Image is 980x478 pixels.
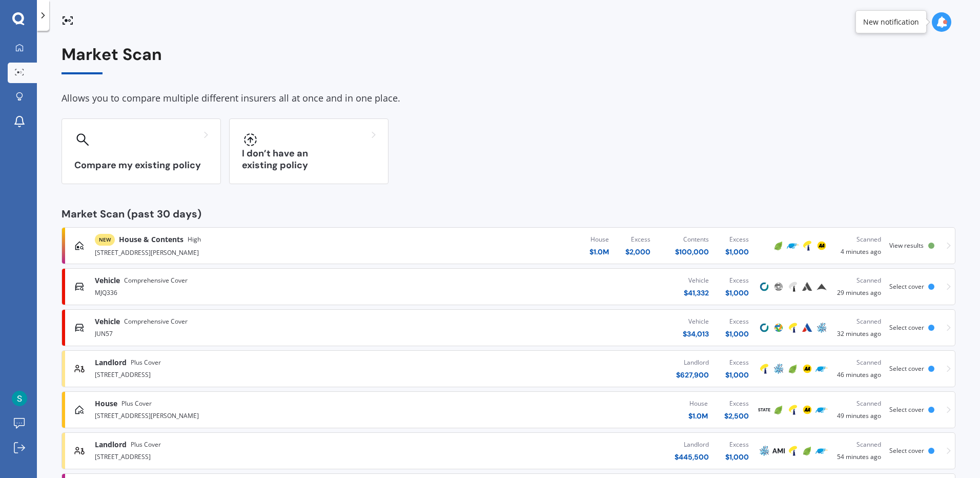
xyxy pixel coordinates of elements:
[837,316,881,339] div: 32 minutes ago
[801,240,813,252] img: Tower
[62,391,955,428] a: HousePlus Cover[STREET_ADDRESS][PERSON_NAME]House$1.0MExcess$2,500StateInitioTowerAATrade Me Insu...
[589,234,609,245] div: House
[801,363,813,375] img: AA
[676,357,709,368] div: Landlord
[837,357,881,368] div: Scanned
[62,309,955,346] a: VehicleComprehensive CoverJUN57Vehicle$34,013Excess$1,000CoveProtectaTowerAutosureAMPScanned32 mi...
[95,316,120,327] span: Vehicle
[725,288,749,298] div: $ 1,000
[95,234,115,246] span: NEW
[837,234,881,245] div: Scanned
[124,316,188,327] span: Comprehensive Cover
[131,440,161,450] span: Plus Cover
[62,350,955,387] a: LandlordPlus Cover[STREET_ADDRESS]Landlord$627,900Excess$1,000TowerAMPInitioAATrade Me InsuranceS...
[62,209,955,219] div: Market Scan (past 30 days)
[815,322,828,334] img: AMP
[62,268,955,305] a: VehicleComprehensive CoverMJQ336Vehicle$41,332Excess$1,000CoveProtectaTowerAutosureProvidentScann...
[758,281,770,293] img: Cove
[74,364,85,374] img: landlord.470ea2398dcb263567d0.svg
[675,452,709,462] div: $ 445,500
[724,399,749,409] div: Excess
[95,275,120,286] span: Vehicle
[725,329,749,339] div: $ 1,000
[787,445,799,457] img: Tower
[787,281,799,293] img: Tower
[675,247,709,257] div: $ 100,000
[889,323,924,332] span: Select cover
[837,399,881,421] div: 49 minutes ago
[863,17,919,27] div: New notification
[74,446,85,456] img: landlord.470ea2398dcb263567d0.svg
[675,440,709,450] div: Landlord
[837,234,881,257] div: 4 minutes ago
[801,281,813,293] img: Autosure
[725,316,749,327] div: Excess
[725,440,749,450] div: Excess
[837,357,881,380] div: 46 minutes ago
[758,363,770,375] img: Tower
[95,357,127,368] span: Landlord
[787,240,799,252] img: Trade Me Insurance
[725,234,749,245] div: Excess
[12,391,27,406] img: ALm5wu3BLGd5Ojk3S758aiIlcnV03tgOz9O6XthMlxnT=s96-c
[688,411,708,421] div: $ 1.0M
[801,445,813,457] img: Initio
[801,404,813,416] img: AA
[188,234,201,245] span: High
[787,404,799,416] img: Tower
[242,148,376,171] h3: I don’t have an existing policy
[772,404,785,416] img: Initio
[95,368,416,380] div: [STREET_ADDRESS]
[683,316,709,327] div: Vehicle
[772,445,785,457] img: AMI
[124,275,188,286] span: Comprehensive Cover
[684,275,709,286] div: Vehicle
[815,445,828,457] img: Trade Me Insurance
[688,399,708,409] div: House
[62,45,955,74] div: Market Scan
[889,405,924,414] span: Select cover
[683,329,709,339] div: $ 34,013
[95,440,127,450] span: Landlord
[837,275,881,298] div: 29 minutes ago
[815,363,828,375] img: Trade Me Insurance
[889,282,924,291] span: Select cover
[95,450,416,462] div: [STREET_ADDRESS]
[772,281,785,293] img: Protecta
[62,91,955,106] div: Allows you to compare multiple different insurers all at once and in one place.
[725,452,749,462] div: $ 1,000
[95,327,416,339] div: JUN57
[121,399,152,409] span: Plus Cover
[772,240,785,252] img: Initio
[772,363,785,375] img: AMP
[119,234,183,245] span: House & Contents
[837,275,881,286] div: Scanned
[889,241,924,250] span: View results
[837,399,881,409] div: Scanned
[725,247,749,257] div: $ 1,000
[675,234,709,245] div: Contents
[95,246,416,258] div: [STREET_ADDRESS][PERSON_NAME]
[815,281,828,293] img: Provident
[837,440,881,462] div: 54 minutes ago
[725,357,749,368] div: Excess
[837,316,881,327] div: Scanned
[837,440,881,450] div: Scanned
[95,409,416,421] div: [STREET_ADDRESS][PERSON_NAME]
[725,275,749,286] div: Excess
[787,363,799,375] img: Initio
[724,411,749,421] div: $ 2,500
[625,234,650,245] div: Excess
[625,247,650,257] div: $ 2,000
[787,322,799,334] img: Tower
[62,227,955,264] a: NEWHouse & ContentsHigh[STREET_ADDRESS][PERSON_NAME]House$1.0MExcess$2,000Contents$100,000Excess$...
[815,240,828,252] img: AA
[684,288,709,298] div: $ 41,332
[889,364,924,373] span: Select cover
[725,370,749,380] div: $ 1,000
[131,357,161,368] span: Plus Cover
[74,160,208,171] h3: Compare my existing policy
[95,399,117,409] span: House
[758,322,770,334] img: Cove
[815,404,828,416] img: Trade Me Insurance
